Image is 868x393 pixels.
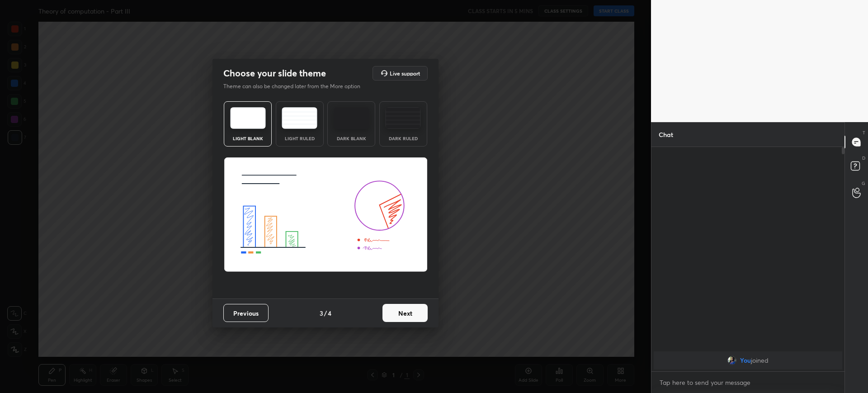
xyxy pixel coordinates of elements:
h4: / [324,308,327,318]
h5: Live support [390,71,420,76]
img: 687005c0829143fea9909265324df1f4.png [727,356,736,365]
img: lightTheme.e5ed3b09.svg [230,107,266,129]
p: Chat [651,123,680,147]
div: Light Blank [230,136,266,141]
img: darkRuledTheme.de295e13.svg [385,107,421,129]
p: G [862,180,865,187]
p: D [862,155,865,161]
h2: Choose your slide theme [223,67,326,79]
img: lightThemeBanner.fbc32fad.svg [224,157,428,272]
div: Light Ruled [282,136,318,141]
div: Dark Ruled [385,136,421,141]
div: Dark Blank [333,136,369,141]
span: joined [751,357,769,364]
p: Theme can also be changed later from the More option [223,82,370,90]
h4: 4 [328,308,331,318]
h4: 3 [320,308,323,318]
button: Next [382,304,428,322]
p: T [863,129,865,136]
span: You [740,357,751,364]
button: Previous [223,304,269,322]
img: darkTheme.f0cc69e5.svg [334,107,369,129]
img: lightRuledTheme.5fabf969.svg [282,107,317,129]
div: grid [651,350,844,371]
